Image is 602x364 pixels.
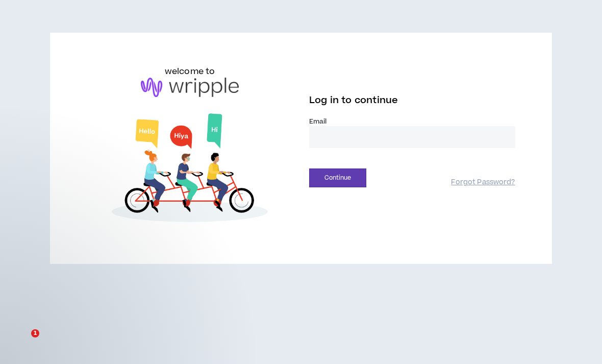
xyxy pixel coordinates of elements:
a: Forgot Password? [451,178,515,187]
iframe: Intercom live chat [10,329,35,354]
img: logo-brand.png [141,78,239,97]
span: Log in to continue [309,94,398,107]
span: 1 [31,329,39,337]
label: Email [309,117,515,126]
button: Continue [309,168,366,187]
iframe: Intercom notifications message [8,265,212,336]
img: Welcome to Wripple [87,107,293,232]
h6: welcome to [165,65,215,78]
